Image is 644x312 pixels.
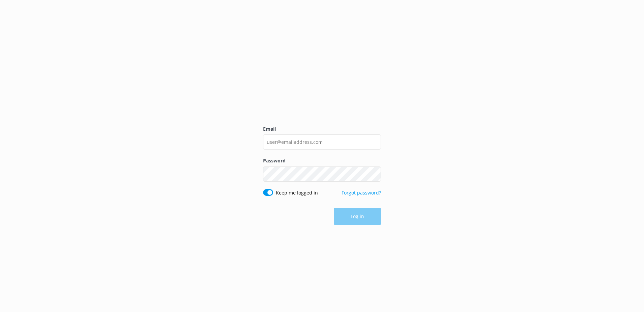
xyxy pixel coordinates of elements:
a: Forgot password? [342,189,381,196]
label: Keep me logged in [276,189,318,197]
input: user@emailaddress.com [263,134,381,150]
label: Password [263,157,381,164]
label: Email [263,125,381,133]
button: Show password [367,167,381,181]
